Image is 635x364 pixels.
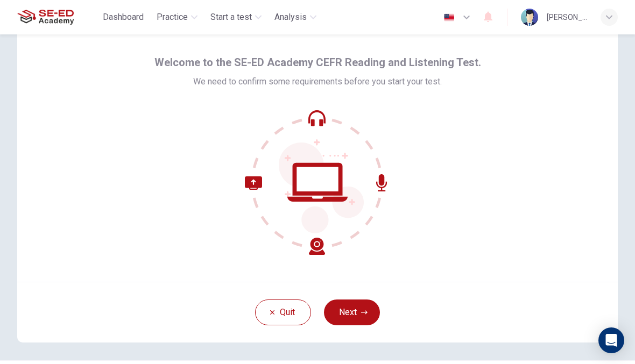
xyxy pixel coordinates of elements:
[324,299,380,325] button: Next
[152,8,202,27] button: Practice
[255,299,311,325] button: Quit
[17,6,98,28] a: SE-ED Academy logo
[274,11,307,24] span: Analysis
[154,54,481,71] span: Welcome to the SE-ED Academy CEFR Reading and Listening Test.
[193,75,442,88] span: We need to confirm some requirements before you start your test.
[270,8,321,27] button: Analysis
[98,8,148,27] button: Dashboard
[521,9,538,26] img: Profile picture
[442,13,456,22] img: en
[17,6,74,28] img: SE-ED Academy logo
[103,11,144,24] span: Dashboard
[598,327,624,353] div: Open Intercom Messenger
[210,11,252,24] span: Start a test
[157,11,188,24] span: Practice
[206,8,266,27] button: Start a test
[547,11,588,24] div: [PERSON_NAME]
